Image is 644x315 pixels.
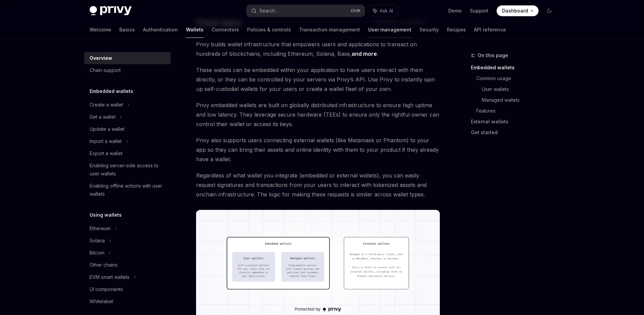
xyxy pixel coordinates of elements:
[84,259,171,271] a: Other chains
[143,22,178,38] a: Authentication
[352,50,377,57] a: and more
[448,7,462,14] a: Demo
[90,113,116,121] div: Get a wallet
[90,224,111,233] div: Ethereum
[471,127,560,138] a: Get started
[90,182,167,198] div: Enabling offline actions with user wallets
[84,123,171,135] a: Update a wallet
[299,22,360,38] a: Transaction management
[196,40,440,58] span: Privy builds wallet infrastructure that empowers users and applications to transact on hundreds o...
[478,51,508,59] span: On this page
[84,52,171,64] a: Overview
[90,22,111,38] a: Welcome
[476,105,560,116] a: Features
[84,180,171,200] a: Enabling offline actions with user wallets
[90,149,122,157] div: Export a wallet
[90,125,124,133] div: Update a wallet
[90,162,167,178] div: Enabling server-side access to user wallets
[259,7,278,15] div: Search...
[90,237,105,245] div: Solana
[476,73,560,84] a: Common usage
[471,116,560,127] a: External wallets
[196,171,440,199] span: Regardless of what wallet you integrate (embedded or external wallets), you can easily request si...
[368,22,411,38] a: User management
[196,100,440,129] span: Privy embedded wallets are built on globally distributed infrastructure to ensure high uptime and...
[90,211,122,219] h5: Using wallets
[90,137,122,145] div: Import a wallet
[420,22,439,38] a: Security
[474,22,506,38] a: API reference
[482,95,560,105] a: Managed wallets
[119,22,135,38] a: Basics
[84,160,171,180] a: Enabling server-side access to user wallets
[90,87,133,95] h5: Embedded wallets
[471,62,560,73] a: Embedded wallets
[84,295,171,308] a: Whitelabel
[90,285,123,293] div: UI components
[212,22,239,38] a: Connectors
[90,249,104,257] div: Bitcoin
[502,7,528,14] span: Dashboard
[246,5,365,17] button: Search...CtrlK
[90,273,129,281] div: EVM smart wallets
[90,297,113,306] div: Whitelabel
[351,8,361,14] span: Ctrl K
[497,5,539,16] a: Dashboard
[247,22,291,38] a: Policies & controls
[84,64,171,76] a: Chain support
[84,147,171,160] a: Export a wallet
[196,65,440,94] span: These wallets can be embedded within your application to have users interact with them directly, ...
[186,22,204,38] a: Wallets
[90,261,118,269] div: Other chains
[368,5,398,17] button: Ask AI
[470,7,488,14] a: Support
[544,5,555,16] button: Toggle dark mode
[90,66,121,74] div: Chain support
[482,84,560,95] a: User wallets
[84,283,171,295] a: UI components
[196,136,440,164] span: Privy also supports users connecting external wallets (like Metamask or Phantom) to your app so t...
[447,22,466,38] a: Recipes
[90,6,132,16] img: dark logo
[380,7,393,14] span: Ask AI
[90,54,112,62] div: Overview
[90,101,123,109] div: Create a wallet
